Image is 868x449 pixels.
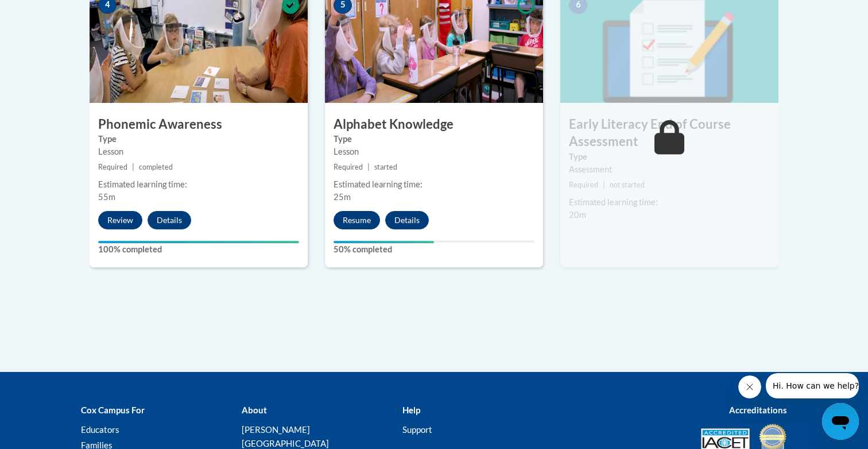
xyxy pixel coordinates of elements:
span: 55m [98,192,115,202]
iframe: Message from company [766,373,859,398]
h3: Early Literacy End of Course Assessment [560,116,778,151]
label: Type [98,133,299,145]
div: Your progress [98,241,299,243]
label: 50% completed [334,243,534,256]
h3: Alphabet Knowledge [325,116,543,133]
span: | [367,163,370,171]
h3: Phonemic Awareness [90,116,308,133]
span: 20m [569,210,586,220]
span: started [374,163,397,171]
div: Estimated learning time: [98,178,299,191]
b: Help [402,405,420,415]
div: Estimated learning time: [569,196,770,209]
label: Type [569,151,770,163]
iframe: Close message [738,375,761,398]
span: Required [569,181,598,189]
span: Required [334,163,363,171]
div: Lesson [334,145,534,158]
div: Lesson [98,145,299,158]
div: Your progress [334,241,434,243]
span: 25m [334,192,351,202]
b: Cox Campus For [81,405,145,415]
a: Support [402,424,432,435]
div: Estimated learning time: [334,178,534,191]
iframe: Button to launch messaging window [822,403,859,440]
label: Type [334,133,534,145]
a: Educators [81,424,119,435]
span: | [132,163,134,171]
label: 100% completed [98,243,299,256]
b: About [242,405,267,415]
div: Assessment [569,163,770,176]
b: Accreditations [729,405,787,415]
button: Details [385,211,429,229]
span: completed [139,163,173,171]
span: not started [610,181,645,189]
span: | [603,181,605,189]
button: Resume [334,211,380,229]
span: Required [98,163,127,171]
button: Details [148,211,191,229]
a: [PERSON_NAME][GEOGRAPHIC_DATA] [242,424,329,448]
button: Review [98,211,142,229]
